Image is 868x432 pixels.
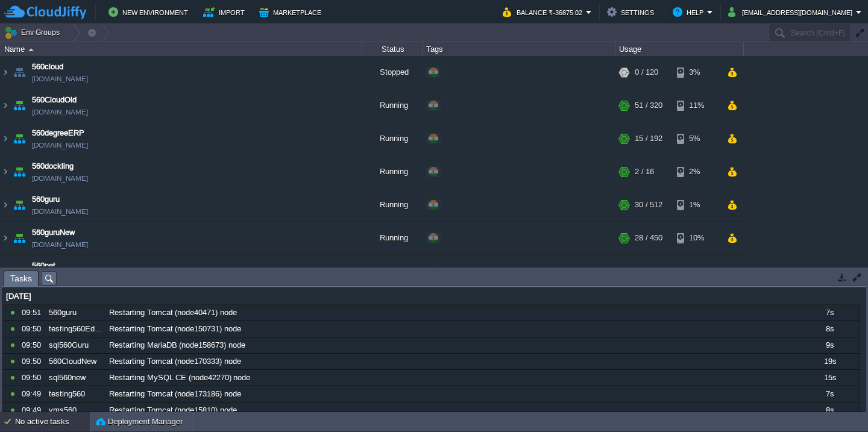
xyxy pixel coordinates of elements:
div: 09:50 [22,370,45,386]
div: 51 / 320 [635,89,662,122]
a: [DOMAIN_NAME] [32,205,88,218]
div: [DATE] [3,289,860,304]
a: 560guruNew [32,227,75,239]
img: AMDAwAAAACH5BAEAAAAALAAAAAABAAEAAAICRAEAOw== [1,122,10,155]
button: New Environment [108,5,192,19]
div: 2 / 16 [635,155,654,188]
div: Running [362,255,423,287]
a: 560cloud [32,61,63,73]
img: AMDAwAAAACH5BAEAAAAALAAAAAABAAEAAAICRAEAOw== [1,189,10,221]
a: [DOMAIN_NAME] [32,106,88,118]
img: AMDAwAAAACH5BAEAAAAALAAAAAABAAEAAAICRAEAOw== [11,255,28,287]
a: 560CloudOld [32,94,77,106]
span: Restarting MariaDB (node158673) node [109,340,245,351]
div: Name [1,42,362,56]
div: 30 / 512 [635,189,662,221]
div: Running [362,89,423,122]
img: AMDAwAAAACH5BAEAAAAALAAAAAABAAEAAAICRAEAOw== [11,122,28,155]
img: AMDAwAAAACH5BAEAAAAALAAAAAABAAEAAAICRAEAOw== [11,155,28,188]
span: Restarting Tomcat (node150731) node [109,324,241,334]
button: Env Groups [4,24,64,41]
button: Settings [607,5,658,19]
div: 7s [800,386,859,402]
div: 09:49 [22,402,45,418]
a: 560guru [32,193,60,205]
div: 3% [677,255,716,287]
div: Status [363,42,422,56]
img: AMDAwAAAACH5BAEAAAAALAAAAAABAAEAAAICRAEAOw== [11,222,28,254]
div: 7s [800,305,859,321]
div: 09:50 [22,354,45,369]
div: 09:49 [22,386,45,402]
button: Marketplace [259,5,325,19]
div: 19s [800,354,859,369]
div: 1% [677,189,716,221]
span: Restarting Tomcat (node40471) node [109,307,237,318]
button: Import [203,5,248,19]
div: 3% [677,56,716,89]
div: Running [362,189,423,221]
div: Stopped [362,56,423,89]
a: 560dockling [32,160,74,172]
div: testing560EduBee [46,321,105,337]
a: 560degreeERP [32,127,84,139]
button: Help [673,5,707,19]
div: 5% [677,122,716,155]
img: AMDAwAAAACH5BAEAAAAALAAAAAABAAEAAAICRAEAOw== [28,48,34,51]
div: 11% [677,89,716,122]
span: Restarting Tomcat (node173186) node [109,389,241,399]
a: [DOMAIN_NAME] [32,73,88,85]
div: vms560 [46,402,105,418]
div: Running [362,222,423,254]
img: AMDAwAAAACH5BAEAAAAALAAAAAABAAEAAAICRAEAOw== [11,56,28,89]
a: 560net [32,260,55,272]
div: Running [362,155,423,188]
span: Restarting Tomcat (node15810) node [109,405,237,416]
div: 28 / 450 [635,222,662,254]
div: 560CloudNew [46,354,105,369]
div: Usage [616,42,743,56]
div: 09:50 [22,321,45,337]
div: 8s [800,321,859,337]
div: sql560Guru [46,337,105,353]
img: AMDAwAAAACH5BAEAAAAALAAAAAABAAEAAAICRAEAOw== [11,189,28,221]
div: 0 / 120 [635,56,658,89]
div: 10% [677,222,716,254]
div: No active tasks [15,412,90,431]
div: 9s [800,337,859,353]
div: 09:51 [22,305,45,321]
button: [EMAIL_ADDRESS][DOMAIN_NAME] [728,5,856,19]
span: Tasks [10,271,32,286]
img: AMDAwAAAACH5BAEAAAAALAAAAAABAAEAAAICRAEAOw== [11,89,28,122]
img: AMDAwAAAACH5BAEAAAAALAAAAAABAAEAAAICRAEAOw== [1,89,10,122]
span: Restarting MySQL CE (node42270) node [109,372,250,383]
span: Restarting Tomcat (node170333) node [109,356,241,367]
div: testing560 [46,386,105,402]
button: Deployment Manager [96,416,183,428]
div: Tags [423,42,615,56]
button: Balance ₹-36875.02 [503,5,586,19]
a: [DOMAIN_NAME] [32,139,88,151]
img: AMDAwAAAACH5BAEAAAAALAAAAAABAAEAAAICRAEAOw== [1,155,10,188]
img: AMDAwAAAACH5BAEAAAAALAAAAAABAAEAAAICRAEAOw== [1,56,10,89]
div: sql560new [46,370,105,386]
div: 09:50 [22,337,45,353]
img: AMDAwAAAACH5BAEAAAAALAAAAAABAAEAAAICRAEAOw== [1,255,10,287]
div: 15 / 192 [635,122,662,155]
div: 2% [677,155,716,188]
div: 560guru [46,305,105,321]
img: AMDAwAAAACH5BAEAAAAALAAAAAABAAEAAAICRAEAOw== [1,222,10,254]
div: 2 / 6 [635,255,650,287]
span: [DOMAIN_NAME] [32,172,88,184]
div: Running [362,122,423,155]
img: CloudJiffy [4,5,86,20]
div: 8s [800,402,859,418]
div: 15s [800,370,859,386]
